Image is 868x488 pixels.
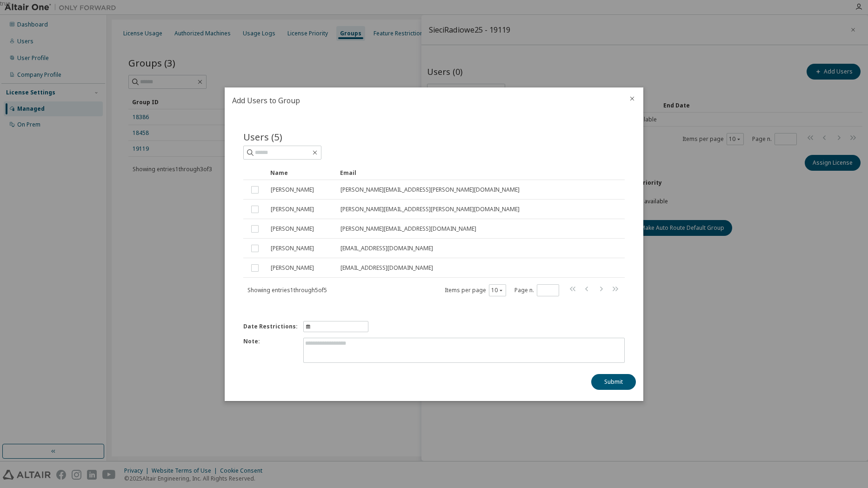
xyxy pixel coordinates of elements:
span: Users (5) [243,130,282,143]
div: Name [270,165,333,180]
button: close [628,95,636,102]
span: [PERSON_NAME][EMAIL_ADDRESS][PERSON_NAME][DOMAIN_NAME] [341,186,520,194]
div: Email [340,165,552,180]
span: [PERSON_NAME] [271,264,314,272]
label: Date Restrictions: [243,323,298,330]
span: [PERSON_NAME] [271,245,314,252]
span: Page n. [514,284,559,296]
span: [PERSON_NAME][EMAIL_ADDRESS][DOMAIN_NAME] [341,225,476,233]
label: Note: [243,338,298,363]
span: [PERSON_NAME][EMAIL_ADDRESS][PERSON_NAME][DOMAIN_NAME] [341,206,520,213]
span: [EMAIL_ADDRESS][DOMAIN_NAME] [341,264,433,272]
h2: Add Users to Group [225,87,621,114]
button: 10 [491,286,504,294]
span: Items per page [445,284,506,296]
span: [EMAIL_ADDRESS][DOMAIN_NAME] [341,245,433,252]
button: Submit [591,374,636,390]
span: [PERSON_NAME] [271,225,314,233]
span: Showing entries 1 through 5 of 5 [247,286,327,294]
span: [PERSON_NAME] [271,206,314,213]
span: [PERSON_NAME] [271,186,314,194]
button: information [303,321,368,332]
